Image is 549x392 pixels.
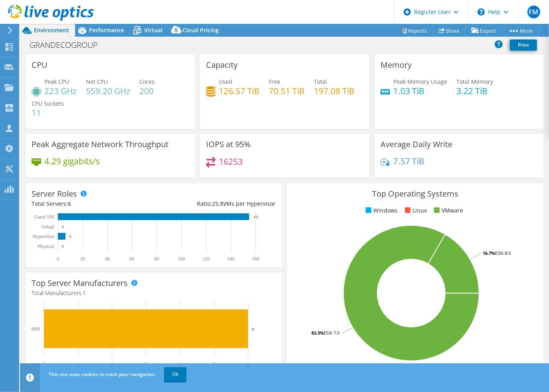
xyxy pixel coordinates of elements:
h4: Total Manufacturers: [32,289,275,297]
h4: 200 [139,87,155,95]
a: Reports [395,24,433,37]
text: Hypervisor [33,234,54,239]
h3: Top Server Manufacturers [32,279,128,288]
text: 80 [154,256,159,262]
text: 120 [202,256,210,262]
text: 60 [129,256,134,262]
h1: GRANDECOGROUP [26,41,110,49]
h4: 1.03 TiB [393,87,447,95]
text: 20 [80,256,85,262]
text: 0 [57,256,59,262]
span: 25.8 [212,200,223,207]
h4: 11 [32,108,64,117]
text: 140 [227,256,234,262]
span: Peak CPU [44,78,69,85]
h3: Memory [381,61,412,69]
h4: 126.57 TiB [219,87,260,95]
span: Virtual [144,26,163,34]
h3: CPU [32,61,48,69]
text: 0 [43,361,45,367]
a: More [502,24,539,37]
span: Performance [89,26,124,34]
tspan: 83.3% [311,330,324,336]
tspan: ESXi 8.0 [495,250,511,256]
span: Peak Memory Usage [393,78,447,85]
a: Print [510,39,537,51]
text: Guest VM [34,214,54,220]
text: 4 [179,361,181,367]
text: 3 [145,361,147,367]
text: 6 [252,327,254,331]
h4: 559.20 GHz [86,87,130,95]
text: 160 [252,256,259,262]
span: Cloud Pricing [182,26,219,34]
tspan: ESXi 7.0 [324,330,339,336]
text: Virtual [41,224,55,230]
li: Linux [403,206,427,215]
tspan: 16.7% [483,250,495,256]
span: 1 [83,289,86,297]
div: Total Servers: [32,199,154,208]
span: Total [314,78,327,85]
text: 0 [62,244,64,248]
span: 6 [68,200,71,207]
h3: Average Daily Write [381,140,452,149]
text: 5 [213,361,215,367]
h4: 197.08 TiB [314,87,355,95]
div: Ratio: VMs per Hypervisor [154,199,276,208]
span: Used [219,78,232,85]
li: VMware [432,206,463,215]
h3: Capacity [206,61,238,69]
h4: 16253 [219,157,243,166]
text: 40 [105,256,110,262]
h3: Top Operating Systems [293,189,537,198]
a: Export [465,24,502,37]
span: CPU Sockets [32,100,64,107]
h4: 70.51 TiB [269,87,305,95]
h4: 7.57 TiB [393,157,424,165]
h4: 223 GHz [44,87,77,95]
a: OK [164,367,186,382]
text: 100 [178,256,185,262]
a: Share [433,24,466,37]
text: 6 [69,234,71,238]
text: 6 [247,361,249,367]
text: Physical [38,244,54,249]
text: HPE [31,326,40,332]
h4: 4.29 gigabits/s [44,157,100,165]
span: FM [527,6,540,18]
span: Environment [34,26,69,34]
text: 155 [253,215,259,219]
text: 2 [111,361,113,367]
span: Cores [139,78,155,85]
span: Net CPU [86,78,108,85]
span: This site uses cookies to track your navigation. [49,371,156,378]
text: 0 [62,225,64,229]
h3: IOPS at 95% [206,140,251,149]
li: Windows [364,206,398,215]
h3: Peak Aggregate Network Throughput [32,140,168,149]
text: 1 [77,361,79,367]
h4: 3.22 TiB [456,87,493,95]
h3: Server Roles [32,189,77,198]
svg: \n [478,8,485,16]
span: Free [269,78,280,85]
span: Total Memory [456,78,493,85]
